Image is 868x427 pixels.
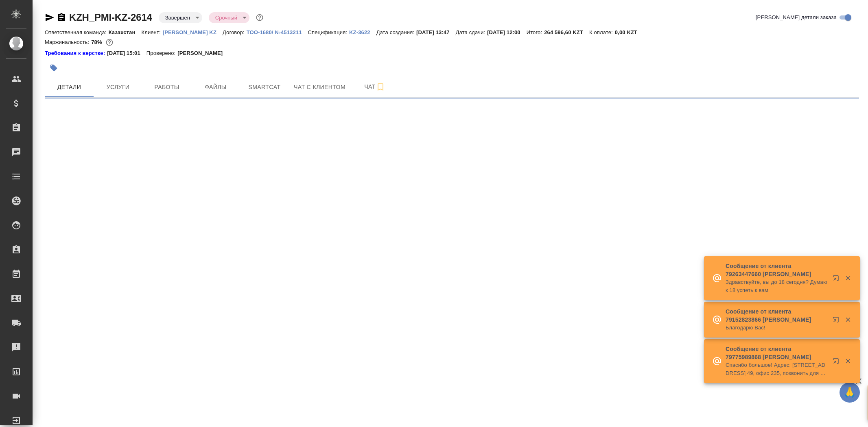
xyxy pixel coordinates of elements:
p: 78% [91,39,104,45]
p: Дата создания: [376,29,416,35]
span: Работы [147,82,186,92]
div: Нажми, чтобы открыть папку с инструкцией [45,49,107,57]
a: KZ-3622 [349,28,376,35]
span: Файлы [196,82,235,92]
span: Услуги [98,82,138,92]
p: Сообщение от клиента 79263447660 [PERSON_NAME] [726,262,827,278]
button: Скопировать ссылку для ЯМессенджера [45,13,55,22]
span: Детали [50,82,89,92]
p: KZ-3622 [349,29,376,35]
p: Проверено: [146,49,178,57]
p: Благодарю Вас! [726,324,827,332]
p: [PERSON_NAME] [177,49,229,57]
button: Добавить тэг [45,59,63,77]
p: Спецификация: [308,29,349,35]
p: 0,00 KZT [615,29,643,35]
p: Итого: [527,29,544,35]
div: Завершен [209,12,249,23]
button: Доп статусы указывают на важность/срочность заказа [254,12,265,23]
p: Клиент: [141,29,162,35]
a: ТОО-1680/ №4513211 [247,28,308,35]
p: Сообщение от клиента 79775989868 [PERSON_NAME] [726,345,827,361]
p: Сообщение от клиента 79152823866 [PERSON_NAME] [726,307,827,324]
p: Дата сдачи: [456,29,487,35]
p: Маржинальность: [45,39,91,45]
button: Срочный [213,14,240,21]
button: Закрыть [840,357,856,365]
span: [PERSON_NAME] детали заказа [756,13,837,22]
button: 10767.27 RUB; 0.00 KZT; [104,37,115,48]
p: Здравствуйте, вы до 18 сегодня? Думаю к 18 успеть к вам [726,278,827,294]
a: [PERSON_NAME] KZ [163,28,223,35]
button: Закрыть [840,316,856,323]
span: Чат [355,82,394,92]
button: Закрыть [840,274,856,282]
span: Smartcat [245,82,284,92]
p: [PERSON_NAME] KZ [163,29,223,35]
p: 264 596,60 KZT [544,29,589,35]
button: Открыть в новой вкладке [828,270,847,290]
p: Спасибо большое! Адрес: [STREET_ADDRESS] 49, офис 235, позвонить для пропуска [726,361,827,377]
p: [DATE] 13:47 [416,29,456,35]
p: Казахстан [109,29,142,35]
a: Требования к верстке: [45,49,107,57]
a: KZH_PMI-KZ-2614 [69,12,152,23]
p: [DATE] 15:01 [107,49,146,57]
span: Чат с клиентом [294,82,345,92]
p: [DATE] 12:00 [487,29,527,35]
button: Открыть в новой вкладке [828,353,847,373]
p: Ответственная команда: [45,29,109,35]
button: Скопировать ссылку [57,13,66,22]
button: Открыть в новой вкладке [828,312,847,331]
button: Завершен [163,14,192,21]
p: Договор: [223,29,247,35]
p: К оплате: [589,29,615,35]
svg: Подписаться [376,82,385,92]
p: ТОО-1680/ №4513211 [247,29,308,35]
div: Завершен [159,12,202,23]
